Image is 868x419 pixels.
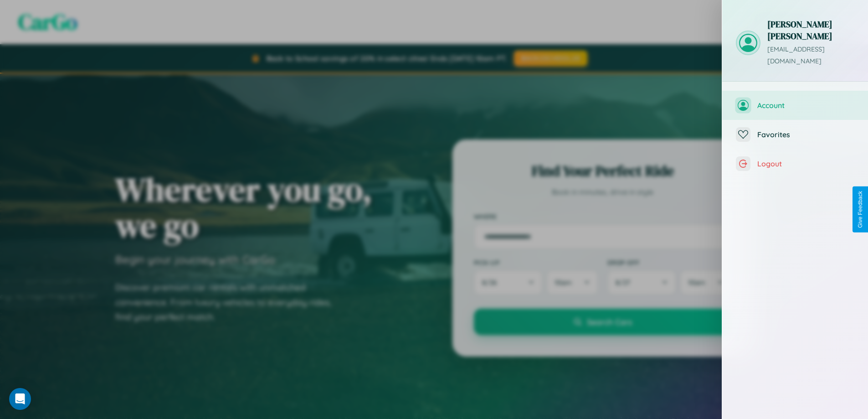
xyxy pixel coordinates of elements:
p: [EMAIL_ADDRESS][DOMAIN_NAME] [767,44,854,67]
button: Favorites [722,120,868,149]
button: Account [722,91,868,120]
div: Open Intercom Messenger [9,388,31,410]
button: Logout [722,149,868,178]
span: Logout [757,159,854,168]
div: Give Feedback [857,191,863,228]
h3: [PERSON_NAME] [PERSON_NAME] [767,18,854,42]
span: Account [757,101,854,110]
span: Favorites [757,130,854,139]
